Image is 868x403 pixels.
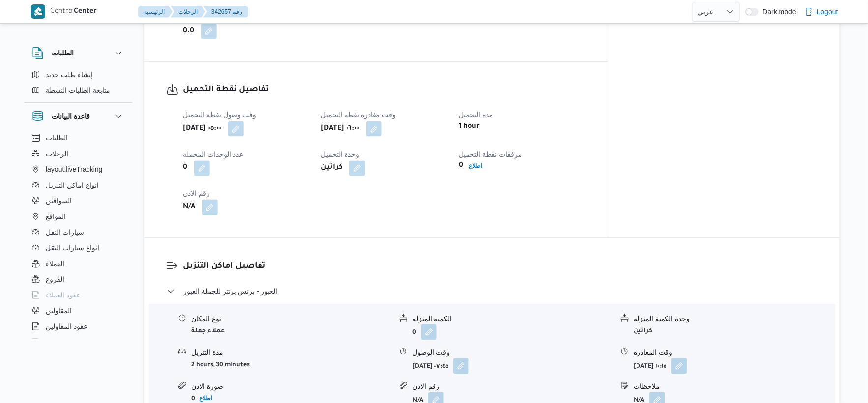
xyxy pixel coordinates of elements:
div: مدة التنزيل [191,348,392,358]
button: عقود المقاولين [28,319,128,334]
button: سيارات النقل [28,224,128,240]
span: انواع سيارات النقل [46,242,99,254]
span: الطلبات [46,132,68,144]
div: نوع المكان [191,314,392,324]
button: الطلبات [28,130,128,146]
div: الكميه المنزله [412,314,613,324]
b: [DATE] ١٠:١٥ [634,364,666,371]
span: عقود العملاء [46,289,80,301]
span: عدد الوحدات المحمله [183,151,243,159]
button: Logout [801,2,842,22]
b: N/A [183,202,195,214]
button: الفروع [28,271,128,287]
div: رقم الاذن [412,382,613,392]
div: وقت المغادره [634,348,834,358]
button: المواقع [28,209,128,224]
span: مدة التحميل [459,111,493,119]
b: اطلاع [469,163,483,170]
span: مرفقات نقطة التحميل [459,151,522,159]
h3: تفاصيل اماكن التنزيل [183,260,818,273]
span: وقت مغادرة نقطة التحميل [321,111,396,119]
button: الرحلات [171,6,205,18]
span: عقود المقاولين [46,321,87,332]
div: الطلبات [24,67,132,102]
button: اجهزة التليفون [28,334,128,350]
button: العبور - بزنس برنتر للجملة العبور [167,286,818,297]
b: 0 [183,162,187,174]
button: انواع اماكن التنزيل [28,177,128,193]
span: سيارات النقل [46,226,84,238]
div: وقت الوصول [412,348,613,358]
div: صورة الاذن [191,382,392,392]
span: Logout [817,6,838,18]
h3: تفاصيل نقطة التحميل [183,84,586,97]
b: عملاء جملة [191,328,225,335]
button: الرئيسيه [138,6,173,18]
span: متابعة الطلبات النشطة [46,84,110,96]
button: قاعدة البيانات [32,110,124,122]
b: 0.0 [183,26,194,37]
button: العملاء [28,256,128,271]
span: وحدة التحميل [321,151,359,159]
button: المقاولين [28,303,128,319]
button: متابعة الطلبات النشطة [28,82,128,98]
button: layout.liveTracking [28,161,128,177]
b: كراتين [634,328,652,335]
button: إنشاء طلب جديد [28,67,128,82]
div: وحدة الكمية المنزله [634,314,834,324]
span: السواقين [46,195,72,207]
button: الطلبات [32,47,124,59]
div: ملاحظات [634,382,834,392]
span: layout.liveTracking [46,163,102,175]
span: انواع اماكن التنزيل [46,179,99,191]
div: قاعدة البيانات [24,130,132,343]
button: الرحلات [28,146,128,161]
span: رقم الاذن [183,190,210,198]
b: Center [74,8,97,16]
b: 2 hours, 30 minutes [191,362,250,369]
button: 342657 رقم [203,6,248,18]
img: X8yXhbKr1z7QwAAAABJRU5ErkJggg== [31,4,45,19]
span: اجهزة التليفون [46,336,87,348]
button: السواقين [28,193,128,209]
button: انواع سيارات النقل [28,240,128,256]
b: [DATE] ٠٥:٠٠ [183,123,221,135]
span: الرحلات [46,148,68,160]
span: الفروع [46,273,64,285]
button: عقود العملاء [28,287,128,303]
b: كراتين [321,162,343,174]
b: اطلاع [199,395,212,402]
b: 1 hour [459,121,480,133]
span: العملاء [46,258,64,269]
b: [DATE] ٠٦:٠٠ [321,123,359,135]
span: إنشاء طلب جديد [46,69,93,81]
b: [DATE] ٠٧:٤٥ [412,364,448,371]
b: 0 [459,161,463,172]
button: اطلاع [465,161,487,172]
span: وقت وصول نفطة التحميل [183,111,257,119]
span: Dark mode [759,8,796,16]
span: المواقع [46,211,66,222]
b: 0 [191,396,195,403]
span: العبور - بزنس برنتر للجملة العبور [183,286,277,297]
h3: قاعدة البيانات [52,110,90,122]
span: المقاولين [46,305,72,317]
h3: الطلبات [52,47,74,59]
b: 0 [412,330,416,337]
